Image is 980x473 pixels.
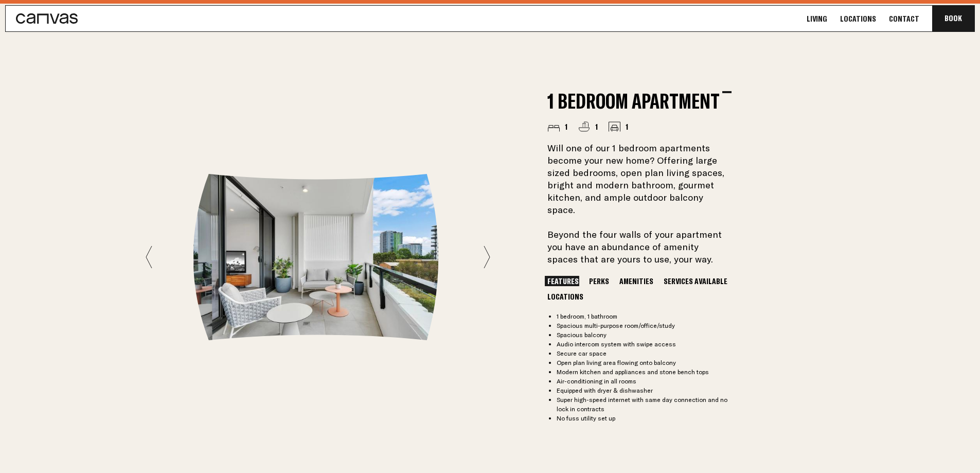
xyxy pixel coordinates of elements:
h2: 1 Bedroom Apartment [547,91,720,111]
p: Will one of our 1 bedroom apartments become your new home? Offering large sized bedrooms, open pl... [547,142,731,266]
button: Amenities [617,276,656,286]
li: Equipped with dryer & dishwasher [557,386,731,395]
li: Spacious multi-purpose room/office/study [557,321,731,330]
li: 1 [547,121,567,132]
img: balcony [193,174,442,340]
li: 1 [608,121,628,132]
a: Locations [837,13,879,24]
button: Perks [586,276,612,286]
a: Contact [886,13,922,24]
li: No fuss utility set up [557,414,731,423]
button: Features [545,276,581,286]
li: Air-conditioning in all rooms [557,377,731,386]
button: Services Available [661,276,730,286]
li: Open plan living area flowing onto balcony [557,358,731,367]
button: Locations [545,291,586,302]
li: Super high-speed internet with same day connection and no lock in contracts [557,395,731,414]
li: Secure car space [557,349,731,358]
li: Modern kitchen and appliances and stone bench tops [557,367,731,377]
li: Spacious balcony [557,330,731,340]
li: Audio intercom system with swipe access [557,340,731,349]
button: Book [932,6,974,31]
li: 1 [578,121,598,132]
a: Living [804,13,830,24]
li: 1 bedroom, 1 bathroom [557,312,731,321]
